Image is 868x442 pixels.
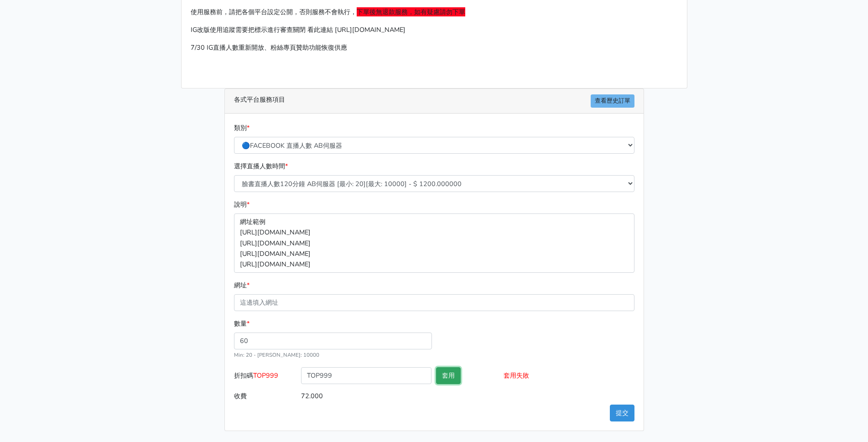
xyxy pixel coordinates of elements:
label: 類別 [234,123,249,133]
p: IG改版使用追蹤需要把標示進行審查關閉 看此連結 [URL][DOMAIN_NAME] [191,25,678,35]
button: 套用 [436,367,461,384]
span: TOP999 [253,371,278,380]
label: 折扣碼 [232,367,299,388]
label: 選擇直播人數時間 [234,161,288,172]
input: 這邊填入網址 [234,294,634,311]
p: 7/30 IG直播人數重新開放、粉絲專頁贊助功能恢復供應 [191,42,678,53]
p: 使用服務前，請把各個平台設定公開，否則服務不會執行， [191,7,678,17]
label: 收費 [232,388,299,405]
button: 提交 [610,405,634,421]
span: 下單後無退款服務，如有疑慮請勿下單 [357,7,465,16]
div: 各式平台服務項目 [225,89,644,114]
label: 說明 [234,199,249,210]
p: 網址範例 [URL][DOMAIN_NAME] [URL][DOMAIN_NAME] [URL][DOMAIN_NAME] [URL][DOMAIN_NAME] [234,213,634,272]
label: 數量 [234,318,249,329]
small: Min: 20 - [PERSON_NAME]: 10000 [234,351,319,359]
a: 查看歷史訂單 [591,94,634,108]
label: 網址 [234,280,249,291]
